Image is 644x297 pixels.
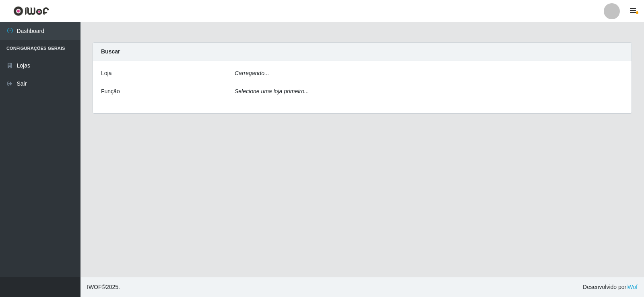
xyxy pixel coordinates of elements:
[87,283,120,291] span: © 2025 .
[235,70,269,76] i: Carregando...
[101,48,120,55] strong: Buscar
[101,69,111,78] label: Loja
[13,6,49,16] img: CoreUI Logo
[101,87,120,96] label: Função
[583,283,638,291] span: Desenvolvido por
[626,284,638,290] a: iWof
[87,284,102,290] span: IWOF
[235,88,309,94] i: Selecione uma loja primeiro...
